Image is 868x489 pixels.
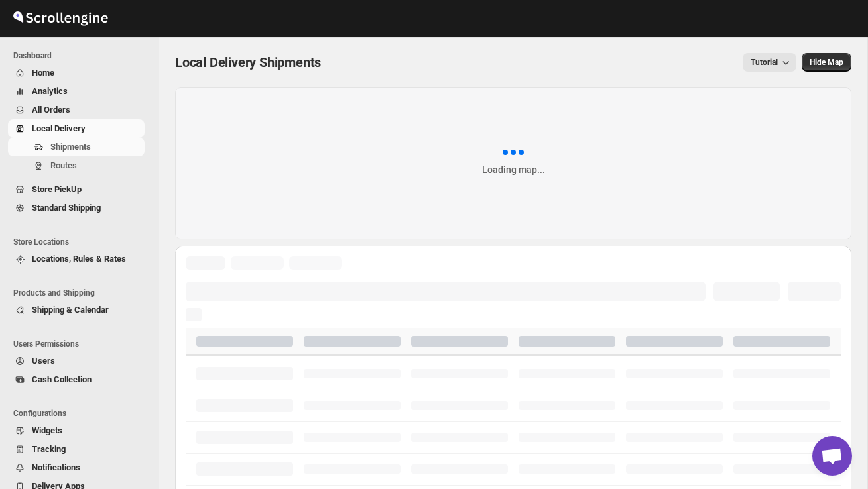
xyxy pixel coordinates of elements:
span: Tutorial [751,58,778,68]
span: Tracking [32,444,66,454]
button: Tutorial [743,53,796,72]
button: Map action label [802,53,851,72]
span: All Orders [32,105,70,115]
span: Dashboard [13,50,150,61]
button: Analytics [8,82,145,101]
span: Locations, Rules & Rates [32,254,126,264]
span: Standard Shipping [32,203,101,213]
span: Routes [50,160,77,170]
span: Hide Map [810,57,843,68]
span: Store PickUp [32,184,82,194]
button: Users [8,352,145,370]
button: Routes [8,156,145,175]
span: Products and Shipping [13,288,150,298]
div: Loading map... [482,163,545,176]
span: Local Delivery Shipments [175,54,321,70]
span: Configurations [13,408,150,419]
span: Home [32,68,54,78]
div: Open chat [812,436,852,476]
span: Users [32,356,55,366]
span: Store Locations [13,237,150,247]
button: All Orders [8,101,145,119]
span: Analytics [32,86,68,96]
span: Shipments [50,142,91,152]
span: Cash Collection [32,374,92,384]
span: Widgets [32,425,62,435]
button: Shipments [8,138,145,156]
button: Home [8,64,145,82]
button: Shipping & Calendar [8,301,145,319]
button: Tracking [8,440,145,459]
span: Users Permissions [13,339,150,349]
button: Widgets [8,421,145,440]
button: Cash Collection [8,370,145,389]
span: Notifications [32,462,80,472]
button: Locations, Rules & Rates [8,250,145,268]
button: Notifications [8,459,145,477]
span: Local Delivery [32,123,86,133]
span: Shipping & Calendar [32,305,109,315]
